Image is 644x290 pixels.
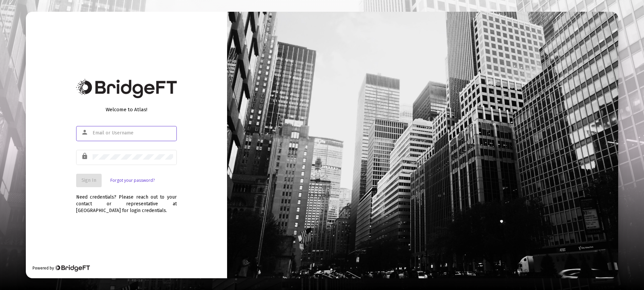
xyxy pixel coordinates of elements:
[93,130,173,136] input: Email or Username
[81,152,89,160] mat-icon: lock
[82,177,96,183] span: Sign In
[76,106,177,113] div: Welcome to Atlas!
[81,128,89,136] mat-icon: person
[33,265,90,272] div: Powered by
[76,187,177,214] div: Need credentials? Please reach out to your contact or representative at [GEOGRAPHIC_DATA] for log...
[76,79,177,98] img: Bridge Financial Technology Logo
[55,265,90,272] img: Bridge Financial Technology Logo
[110,177,155,184] a: Forgot your password?
[76,174,102,187] button: Sign In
